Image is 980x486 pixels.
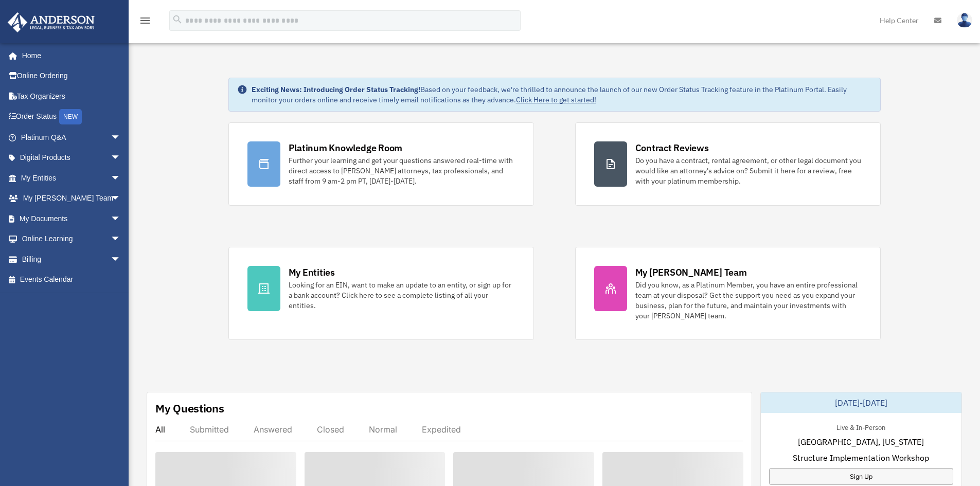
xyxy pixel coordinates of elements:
[155,401,224,416] div: My Questions
[228,122,534,206] a: Platinum Knowledge Room Further your learning and get your questions answered real-time with dire...
[7,269,136,290] a: Events Calendar
[798,436,924,448] span: [GEOGRAPHIC_DATA], [US_STATE]
[7,148,136,168] a: Digital Productsarrow_drop_down
[289,141,403,154] div: Platinum Knowledge Room
[761,392,961,413] div: [DATE]-[DATE]
[828,421,894,432] div: Live & In-Person
[7,86,136,106] a: Tax Organizers
[769,468,953,485] a: Sign Up
[289,155,515,186] div: Further your learning and get your questions answered real-time with direct access to [PERSON_NAM...
[7,127,136,148] a: Platinum Q&Aarrow_drop_down
[422,424,461,435] div: Expedited
[317,424,344,435] div: Closed
[957,13,972,28] img: User Pic
[516,95,596,104] a: Click Here to get started!
[111,127,131,148] span: arrow_drop_down
[172,14,183,25] i: search
[254,424,292,435] div: Answered
[59,109,82,124] div: NEW
[635,266,747,279] div: My [PERSON_NAME] Team
[635,280,862,321] div: Did you know, as a Platinum Member, you have an entire professional team at your disposal? Get th...
[5,12,98,32] img: Anderson Advisors Platinum Portal
[252,84,872,105] div: Based on your feedback, we're thrilled to announce the launch of our new Order Status Tracking fe...
[7,188,136,209] a: My [PERSON_NAME] Teamarrow_drop_down
[111,208,131,229] span: arrow_drop_down
[369,424,397,435] div: Normal
[155,424,165,435] div: All
[111,148,131,169] span: arrow_drop_down
[7,208,136,229] a: My Documentsarrow_drop_down
[793,452,929,464] span: Structure Implementation Workshop
[228,247,534,340] a: My Entities Looking for an EIN, want to make an update to an entity, or sign up for a bank accoun...
[7,229,136,249] a: Online Learningarrow_drop_down
[635,141,709,154] div: Contract Reviews
[111,168,131,189] span: arrow_drop_down
[111,188,131,209] span: arrow_drop_down
[7,66,136,86] a: Online Ordering
[575,122,881,206] a: Contract Reviews Do you have a contract, rental agreement, or other legal document you would like...
[289,266,335,279] div: My Entities
[190,424,229,435] div: Submitted
[7,45,131,66] a: Home
[289,280,515,311] div: Looking for an EIN, want to make an update to an entity, or sign up for a bank account? Click her...
[252,85,420,94] strong: Exciting News: Introducing Order Status Tracking!
[139,18,151,27] a: menu
[139,14,151,27] i: menu
[7,106,136,128] a: Order StatusNEW
[111,229,131,250] span: arrow_drop_down
[635,155,862,186] div: Do you have a contract, rental agreement, or other legal document you would like an attorney's ad...
[7,168,136,188] a: My Entitiesarrow_drop_down
[575,247,881,340] a: My [PERSON_NAME] Team Did you know, as a Platinum Member, you have an entire professional team at...
[111,249,131,270] span: arrow_drop_down
[7,249,136,269] a: Billingarrow_drop_down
